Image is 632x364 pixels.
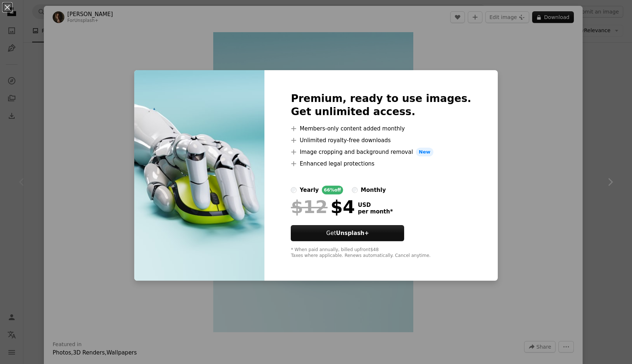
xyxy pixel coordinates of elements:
[134,70,264,281] img: premium_photo-1677269465314-d5d2247a0b0c
[291,136,471,145] li: Unlimited royalty-free downloads
[291,159,471,168] li: Enhanced legal protections
[336,230,369,236] strong: Unsplash+
[291,148,471,156] li: Image cropping and background removal
[291,187,297,193] input: yearly66%off
[300,186,319,194] div: yearly
[291,124,471,133] li: Members-only content added monthly
[291,92,471,118] h2: Premium, ready to use images. Get unlimited access.
[416,148,433,156] span: New
[322,186,343,194] div: 66% off
[291,225,404,241] button: GetUnsplash+
[361,186,386,194] div: monthly
[291,197,327,216] span: $12
[358,202,393,208] span: USD
[291,247,471,259] div: * When paid annually, billed upfront $48 Taxes where applicable. Renews automatically. Cancel any...
[352,187,358,193] input: monthly
[358,208,393,215] span: per month *
[291,197,355,216] div: $4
